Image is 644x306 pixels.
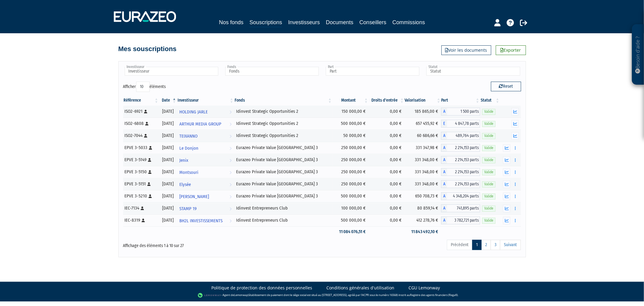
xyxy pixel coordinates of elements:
div: A - Eurazeo Private Value Europe 3 [441,192,480,200]
th: Droits d'entrée: activer pour trier la colonne par ordre croissant [369,95,405,106]
div: Eurazeo Private Value [GEOGRAPHIC_DATA] 3 [236,169,330,175]
td: 0,00 € [369,118,405,130]
div: Eurazeo Private Value [GEOGRAPHIC_DATA] 3 [236,157,330,163]
span: 3 782,721 parts [447,216,480,224]
i: Voir l'investisseur [229,131,232,142]
a: Politique de protection des données personnelles [212,285,312,291]
div: A - Idinvest Strategic Opportunities 2 [441,108,480,116]
td: 650 708,73 € [405,190,441,202]
div: IEC-8319 [125,217,157,223]
span: 741,895 parts [447,204,480,212]
td: 412 278,76 € [405,214,441,226]
th: Date: activer pour trier la colonne par ordre d&eacute;croissant [159,95,177,106]
span: Le Donjon [179,143,198,154]
span: A [441,192,447,200]
td: 60 686,66 € [405,130,441,142]
button: Reset [491,82,521,91]
a: Documents [326,18,354,27]
div: Eurazeo Private Value [GEOGRAPHIC_DATA] 3 [236,181,330,187]
img: logo-lemonway.png [198,292,221,298]
span: 2 214,153 parts [447,156,480,164]
td: 150 000,00 € [332,106,369,118]
div: A - Eurazeo Private Value Europe 3 [441,180,480,188]
td: 0,00 € [369,178,405,190]
td: 11 843 492,10 € [405,226,441,237]
div: EPVE 3-5149 [125,157,157,163]
span: A [441,204,447,212]
a: STAMP 19 [177,202,234,214]
i: [Français] Personne physique [148,182,151,186]
div: E - Idinvest Strategic Opportunities 2 [441,120,480,128]
td: 0,00 € [369,106,405,118]
td: 500 000,00 € [332,214,369,226]
i: [Français] Personne physique [146,122,149,125]
span: 4 847,78 parts [447,120,480,128]
span: [PERSON_NAME] [179,191,209,202]
td: 50 000,00 € [332,130,369,142]
div: IEC-7134 [125,205,157,211]
span: A [441,132,447,140]
th: Montant: activer pour trier la colonne par ordre croissant [332,95,369,106]
div: [DATE] [161,132,175,139]
div: [DATE] [161,120,175,127]
div: [DATE] [161,205,175,211]
a: BH2L INVESTISSEMENTS [177,214,234,226]
a: Le Donjon [177,142,234,154]
div: A - Eurazeo Private Value Europe 3 [441,168,480,176]
div: Eurazeo Private Value [GEOGRAPHIC_DATA] 3 [236,193,330,199]
span: Valide [482,109,495,115]
td: 0,00 € [369,154,405,166]
div: EPVE 3-5150 [125,169,157,175]
td: 250 000,00 € [332,166,369,178]
i: [Français] Personne physique [148,158,152,162]
a: Registre des agents financiers (Regafi) [410,293,458,297]
span: A [441,144,447,152]
span: STAMP 19 [179,203,197,214]
i: Voir l'investisseur [229,155,232,166]
div: Idinvest Strategic Opportunities 2 [236,120,330,127]
div: A - Idinvest Strategic Opportunities 2 [441,132,480,140]
a: ARTHUR MEDIA GROUP [177,118,234,130]
label: Afficher éléments [123,82,166,92]
i: Voir l'investisseur [229,203,232,214]
span: BH2L INVESTISSEMENTS [179,215,223,226]
td: 250 000,00 € [332,142,369,154]
div: EPVE 3-5210 [125,193,157,199]
th: Fonds: activer pour trier la colonne par ordre croissant [234,95,332,106]
td: 657 455,92 € [405,118,441,130]
td: 250 000,00 € [332,178,369,190]
a: Nos fonds [219,18,243,27]
div: A - Eurazeo Private Value Europe 3 [441,144,480,152]
span: A [441,180,447,188]
a: Jenix [177,154,234,166]
div: [DATE] [161,145,175,151]
td: 500 000,00 € [332,118,369,130]
td: 0,00 € [369,130,405,142]
a: Montsouri [177,166,234,178]
a: Suivant [500,240,521,250]
span: 2 214,153 parts [447,180,480,188]
div: [DATE] [161,169,175,175]
th: Investisseur: activer pour trier la colonne par ordre croissant [177,95,234,106]
span: Valide [482,145,495,151]
span: ARTHUR MEDIA GROUP [179,119,221,130]
div: ISO2-6808 [125,120,157,127]
div: [DATE] [161,108,175,115]
td: 331 348,00 € [405,154,441,166]
div: Eurazeo Private Value [GEOGRAPHIC_DATA] 3 [236,145,330,151]
div: [DATE] [161,157,175,163]
i: [Français] Personne physique [149,170,152,174]
a: Investisseurs [288,18,320,27]
i: Voir l'investisseur [229,106,232,118]
a: 2 [481,240,491,250]
th: Référence : activer pour trier la colonne par ordre croissant [123,95,159,106]
i: Voir l'investisseur [229,119,232,130]
h4: Mes souscriptions [118,45,177,53]
td: 0,00 € [369,190,405,202]
div: A - Eurazeo Private Value Europe 3 [441,156,480,164]
i: [Français] Personne physique [142,219,145,222]
span: 4 348,204 parts [447,192,480,200]
span: Jenix [179,155,188,166]
td: 250 000,00 € [332,154,369,166]
span: Valide [482,121,495,127]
